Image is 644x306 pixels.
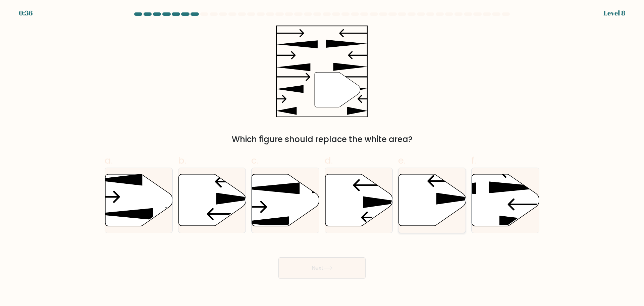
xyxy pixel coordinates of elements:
span: d. [325,154,333,167]
span: c. [251,154,259,167]
div: 0:36 [19,8,33,18]
g: " [315,72,361,107]
span: a. [105,154,113,167]
div: Which figure should replace the white area? [109,133,535,145]
span: e. [398,154,406,167]
button: Next [278,257,366,279]
div: Level 8 [603,8,625,18]
span: b. [178,154,186,167]
span: f. [471,154,476,167]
